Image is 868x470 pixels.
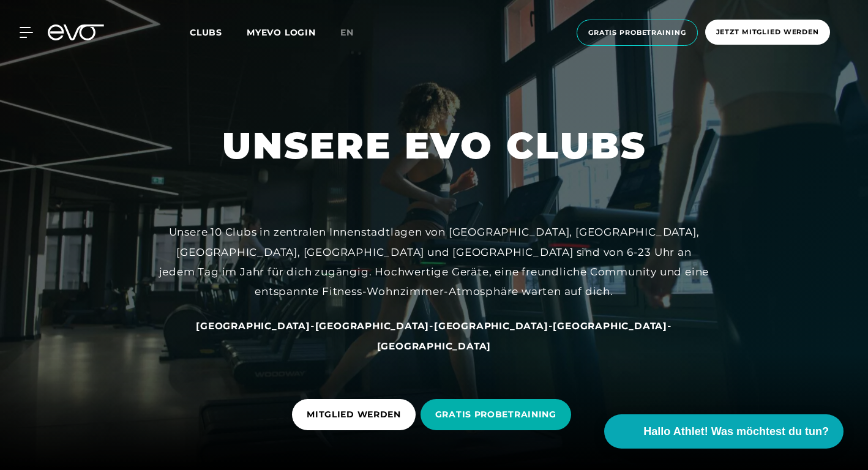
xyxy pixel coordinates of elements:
a: Gratis Probetraining [573,20,702,46]
a: [GEOGRAPHIC_DATA] [553,319,667,332]
span: [GEOGRAPHIC_DATA] [553,320,667,332]
div: Unsere 10 Clubs in zentralen Innenstadtlagen von [GEOGRAPHIC_DATA], [GEOGRAPHIC_DATA], [GEOGRAPHI... [159,222,709,301]
span: Clubs [190,27,222,38]
div: - - - - [159,316,709,356]
a: Jetzt Mitglied werden [702,20,834,46]
a: Clubs [190,26,247,38]
button: Hallo Athlet! Was möchtest du tun? [604,414,844,449]
a: MITGLIED WERDEN [292,390,421,439]
span: MITGLIED WERDEN [307,408,401,421]
span: en [340,27,354,38]
span: [GEOGRAPHIC_DATA] [434,320,548,332]
a: GRATIS PROBETRAINING [421,390,576,439]
span: [GEOGRAPHIC_DATA] [196,320,310,332]
a: [GEOGRAPHIC_DATA] [196,319,310,332]
a: MYEVO LOGIN [247,27,316,38]
span: Gratis Probetraining [588,28,686,38]
h1: UNSERE EVO CLUBS [222,122,646,170]
span: Jetzt Mitglied werden [716,27,819,37]
span: GRATIS PROBETRAINING [435,408,556,421]
span: Hallo Athlet! Was möchtest du tun? [643,423,829,440]
a: [GEOGRAPHIC_DATA] [434,319,548,332]
a: [GEOGRAPHIC_DATA] [315,319,430,332]
span: [GEOGRAPHIC_DATA] [315,320,430,332]
a: en [340,26,369,40]
a: [GEOGRAPHIC_DATA] [377,340,492,352]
